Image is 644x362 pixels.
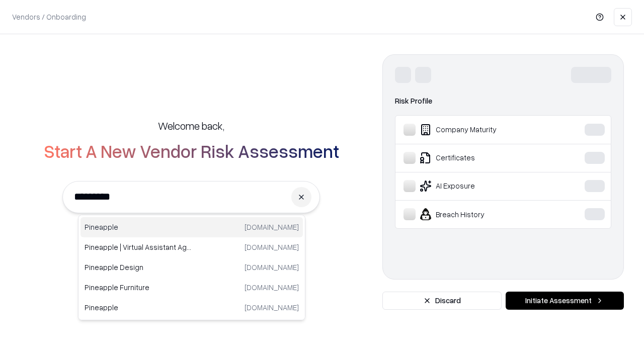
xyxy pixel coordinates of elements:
[404,208,554,220] div: Breach History
[12,12,86,22] p: Vendors / Onboarding
[245,302,299,313] p: [DOMAIN_NAME]
[395,95,611,107] div: Risk Profile
[245,222,299,232] p: [DOMAIN_NAME]
[245,282,299,293] p: [DOMAIN_NAME]
[85,282,192,293] p: Pineapple Furniture
[44,141,339,161] h2: Start A New Vendor Risk Assessment
[85,222,192,232] p: Pineapple
[404,124,554,136] div: Company Maturity
[404,152,554,164] div: Certificates
[85,242,192,252] p: Pineapple | Virtual Assistant Agency
[85,262,192,273] p: Pineapple Design
[245,242,299,252] p: [DOMAIN_NAME]
[158,119,224,133] h5: Welcome back,
[404,180,554,192] div: AI Exposure
[78,215,305,320] div: Suggestions
[506,292,624,310] button: Initiate Assessment
[382,292,502,310] button: Discard
[245,262,299,273] p: [DOMAIN_NAME]
[85,302,192,313] p: Pineapple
